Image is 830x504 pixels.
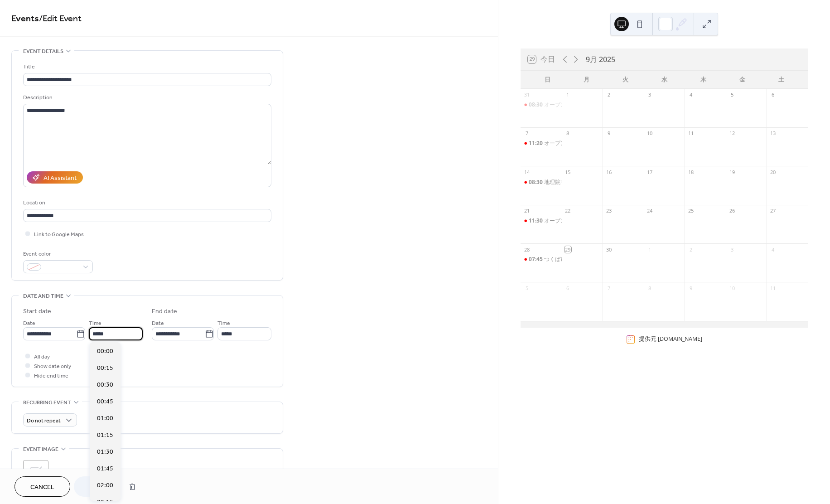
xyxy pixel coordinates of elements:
[565,246,571,253] div: 29
[567,71,606,89] div: 月
[729,169,735,175] div: 19
[729,285,735,291] div: 10
[645,71,684,89] div: 水
[647,169,653,175] div: 17
[39,10,82,28] span: / Edit Event
[769,130,776,137] div: 13
[687,208,694,214] div: 25
[97,397,113,407] span: 00:45
[89,319,101,328] span: Time
[586,54,615,65] div: 9月 2025
[647,208,653,214] div: 24
[23,307,51,316] div: Start date
[605,92,612,98] div: 2
[30,483,54,492] span: Cancel
[23,47,63,56] span: Event details
[529,217,544,225] span: 11:30
[523,208,530,214] div: 21
[97,447,113,457] span: 01:30
[523,92,530,98] div: 31
[97,380,113,390] span: 00:30
[521,256,562,263] div: つくば市秋季大会 vs 野球団リナレス様
[23,62,270,72] div: Title
[544,217,616,225] div: オープン戦 vs HIgh brIdge 様
[687,169,694,175] div: 18
[769,285,776,291] div: 11
[658,335,702,343] a: [DOMAIN_NAME]
[544,179,618,186] div: 地理院リーグ vs バタフライ様
[529,256,544,263] span: 07:45
[769,208,776,214] div: 27
[521,217,562,225] div: オープン戦 vs HIgh brIdge 様
[23,319,35,328] span: Date
[521,179,562,186] div: 地理院リーグ vs バタフライ様
[606,71,645,89] div: 火
[14,476,70,497] button: Cancel
[769,246,776,253] div: 4
[647,130,653,137] div: 10
[605,208,612,214] div: 23
[605,246,612,253] div: 30
[769,169,776,175] div: 20
[27,171,83,184] button: AI Assistant
[565,285,571,291] div: 6
[565,169,571,175] div: 15
[521,140,562,147] div: オープン戦 vs みーあい様
[217,319,230,328] span: Time
[647,285,653,291] div: 8
[605,130,612,137] div: 9
[723,71,762,89] div: 金
[97,481,113,490] span: 02:00
[11,10,39,28] a: Events
[529,140,544,147] span: 11:20
[544,140,633,147] div: オープン戦 vs みー[PERSON_NAME]
[529,179,544,186] span: 08:30
[43,174,77,183] div: AI Assistant
[605,169,612,175] div: 16
[34,230,84,239] span: Link to Google Maps
[23,460,48,485] div: ;
[97,347,113,356] span: 00:00
[34,371,68,381] span: Hide end time
[639,335,702,343] div: 提供元
[34,362,71,371] span: Show date only
[23,445,58,454] span: Event image
[529,101,544,109] span: 08:30
[605,285,612,291] div: 7
[523,246,530,253] div: 28
[23,398,71,407] span: Recurring event
[152,319,164,328] span: Date
[762,71,801,89] div: 土
[729,246,735,253] div: 3
[23,291,63,301] span: Date and time
[565,130,571,137] div: 8
[729,130,735,137] div: 12
[565,92,571,98] div: 1
[687,130,694,137] div: 11
[97,363,113,373] span: 00:15
[687,246,694,253] div: 2
[544,256,639,263] div: つくば市秋季大会 vs 野球団リナレス様
[684,71,723,89] div: 木
[521,101,562,109] div: オープン戦 vs 環境研究所 様
[647,246,653,253] div: 1
[687,285,694,291] div: 9
[523,169,530,175] div: 14
[97,464,113,474] span: 01:45
[769,92,776,98] div: 6
[97,414,113,423] span: 01:00
[23,249,91,259] div: Event color
[729,92,735,98] div: 5
[565,208,571,214] div: 22
[97,431,113,440] span: 01:15
[23,93,270,102] div: Description
[27,416,61,426] span: Do not repeat
[523,130,530,137] div: 7
[647,92,653,98] div: 3
[687,92,694,98] div: 4
[34,352,50,362] span: All day
[729,208,735,214] div: 26
[152,307,177,316] div: End date
[23,198,270,208] div: Location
